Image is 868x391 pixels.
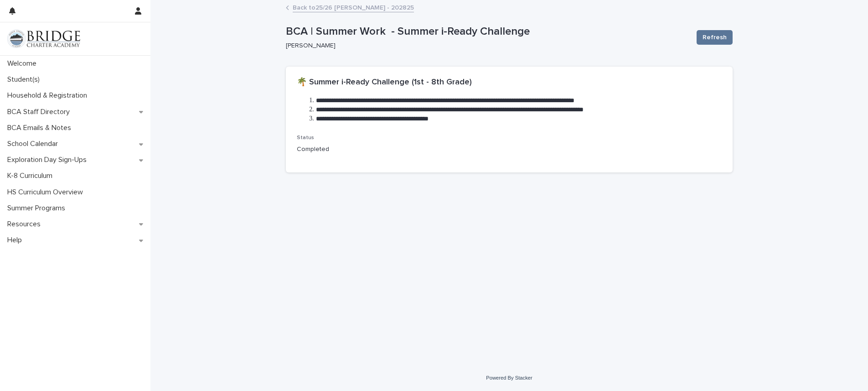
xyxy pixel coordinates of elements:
p: BCA | Summer Work - Summer i-Ready Challenge [286,25,689,38]
p: BCA Emails & Notes [4,124,78,132]
p: School Calendar [4,140,65,148]
img: V1C1m3IdTEidaUdm9Hs0 [7,30,80,48]
p: Completed [297,145,722,154]
p: Resources [4,220,48,229]
p: [PERSON_NAME] [286,42,686,50]
p: BCA Staff Directory [4,108,77,116]
p: K-8 Curriculum [4,172,60,180]
p: Household & Registration [4,91,94,100]
p: Help [4,236,29,245]
p: Summer Programs [4,204,72,213]
button: Refresh [697,30,733,45]
p: HS Curriculum Overview [4,188,90,197]
span: Status [297,135,314,141]
p: Welcome [4,59,44,68]
p: Exploration Day Sign-Ups [4,156,94,164]
a: Powered By Stacker [486,375,532,381]
span: Refresh [703,33,727,42]
p: Student(s) [4,75,47,84]
h2: 🌴 Summer i-Ready Challenge (1st - 8th Grade) [297,78,472,88]
a: Back to25/26 [PERSON_NAME] - 202825 [293,2,414,12]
